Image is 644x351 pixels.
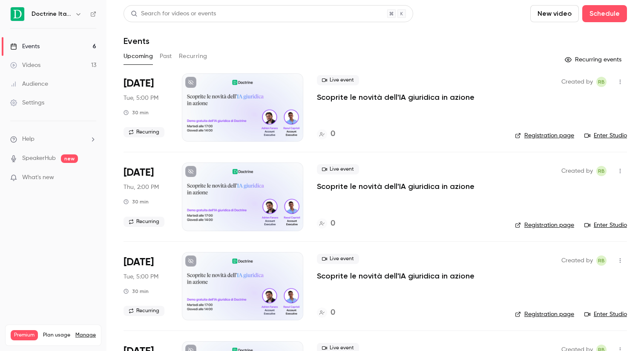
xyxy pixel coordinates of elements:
li: help-dropdown-opener [10,135,96,144]
a: 0 [317,218,335,229]
iframe: Noticeable Trigger [86,174,96,182]
div: Sep 18 Thu, 2:00 PM (Europe/Paris) [124,162,168,231]
span: Recurring [124,306,164,316]
span: [DATE] [124,166,154,180]
span: What's new [22,173,54,182]
span: Help [22,135,34,144]
span: Created by [561,77,593,87]
a: Registration page [515,310,574,319]
span: Thu, 2:00 PM [124,183,159,191]
h1: Events [124,36,149,46]
a: Enter Studio [584,310,627,319]
span: RB [598,77,605,87]
div: Videos [10,61,40,70]
div: Events [10,42,40,51]
a: 0 [317,128,335,140]
span: Premium [11,330,38,340]
button: Past [160,49,172,63]
div: Settings [10,99,44,107]
h6: Doctrine Italia [32,10,72,18]
span: Plan usage [43,332,70,339]
span: Romain Ballereau [596,255,607,266]
div: Sep 16 Tue, 5:00 PM (Europe/Paris) [124,73,168,142]
a: Manage [75,332,96,339]
span: Live event [317,254,359,264]
a: Scoprite le novità dell'IA giuridica in azione [317,181,474,191]
div: Search for videos or events [131,9,216,18]
a: Registration page [515,131,574,140]
a: Scoprite le novità dell'IA giuridica in azione [317,271,474,281]
span: Created by [561,166,593,176]
div: Sep 23 Tue, 5:00 PM (Europe/Paris) [124,252,168,320]
a: Enter Studio [584,131,627,140]
div: Audience [10,80,48,88]
button: New video [530,5,579,22]
a: 0 [317,307,335,319]
span: Romain Ballereau [596,166,607,176]
span: [DATE] [124,77,154,90]
span: RB [598,255,605,266]
span: Created by [561,255,593,266]
button: Schedule [582,5,627,22]
a: SpeakerHub [22,154,56,163]
a: Scoprite le novità dell'IA giuridica in azione [317,92,474,102]
span: new [61,154,78,163]
span: Live event [317,164,359,174]
div: 30 min [124,198,149,205]
a: Registration page [515,221,574,229]
button: Upcoming [124,49,153,63]
button: Recurring events [561,53,627,67]
span: Tue, 5:00 PM [124,273,158,281]
span: [DATE] [124,255,154,269]
h4: 0 [331,128,335,140]
a: Enter Studio [584,221,627,229]
span: Recurring [124,217,164,227]
span: RB [598,166,605,176]
span: Recurring [124,127,164,137]
div: 30 min [124,109,149,116]
h4: 0 [331,307,335,319]
div: 30 min [124,288,149,295]
span: Romain Ballereau [596,77,607,87]
img: Doctrine Italia [11,7,24,21]
button: Recurring [179,49,207,63]
span: Live event [317,75,359,85]
span: Tue, 5:00 PM [124,94,158,102]
h4: 0 [331,218,335,229]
